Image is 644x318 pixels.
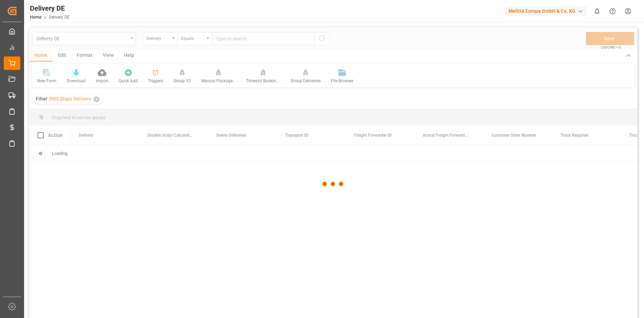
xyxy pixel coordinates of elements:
button: Melitta Europa GmbH & Co. KG [506,4,589,18]
button: show 0 new notifications [589,3,605,19]
div: Melitta Europa GmbH & Co. KG [506,6,587,16]
a: Home [30,15,41,20]
div: Delivery DE [30,3,69,13]
button: Help Center [605,3,620,19]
